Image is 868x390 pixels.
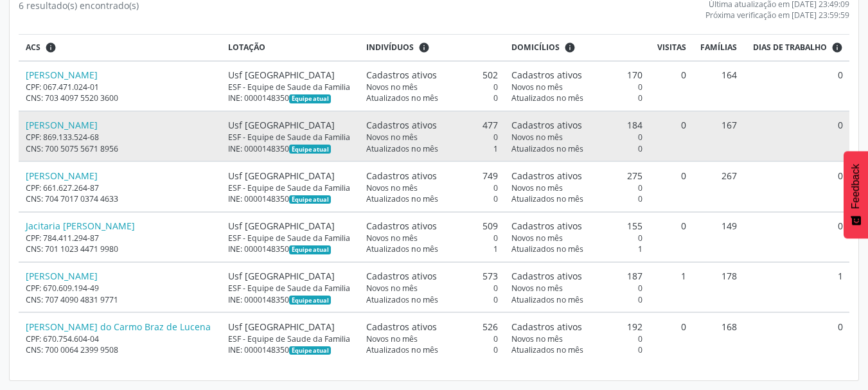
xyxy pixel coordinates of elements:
div: Usf [GEOGRAPHIC_DATA] [228,169,353,182]
span: Cadastros ativos [511,320,582,333]
div: 0 [366,233,498,244]
div: 0 [366,344,498,355]
div: Usf [GEOGRAPHIC_DATA] [228,269,353,283]
span: Cadastros ativos [366,118,437,132]
div: Usf [GEOGRAPHIC_DATA] [228,68,353,82]
span: Esta é a equipe atual deste Agente [289,145,331,154]
td: 0 [744,212,849,262]
span: Esta é a equipe atual deste Agente [289,195,331,204]
span: Esta é a equipe atual deste Agente [289,346,331,355]
th: Famílias [693,35,744,61]
div: CNS: 700 5075 5671 8956 [26,143,215,154]
td: 149 [693,212,744,262]
div: 0 [511,294,643,305]
a: [PERSON_NAME] [26,270,98,282]
span: Cadastros ativos [511,118,582,132]
a: [PERSON_NAME] do Carmo Braz de Lucena [26,321,211,333]
span: Cadastros ativos [511,68,582,82]
div: CNS: 703 4097 5520 3600 [26,93,215,103]
td: 164 [693,61,744,111]
div: 0 [511,82,643,93]
div: CPF: 670.609.194-49 [26,283,215,294]
th: Lotação [221,35,359,61]
div: INE: 0000148350 [228,294,353,305]
div: CNS: 704 7017 0374 4633 [26,193,215,204]
span: Novos no mês [366,333,418,344]
div: 509 [366,219,498,233]
div: CPF: 869.133.524-68 [26,132,215,143]
div: INE: 0000148350 [228,344,353,355]
div: 1 [366,143,498,154]
div: 187 [511,269,643,283]
div: 0 [511,193,643,204]
span: Novos no mês [366,132,418,143]
td: 0 [744,161,849,211]
td: 0 [744,61,849,111]
span: Atualizados no mês [366,93,438,103]
span: Atualizados no mês [511,193,583,204]
div: INE: 0000148350 [228,244,353,254]
div: 0 [511,93,643,103]
div: Usf [GEOGRAPHIC_DATA] [228,118,353,132]
span: Indivíduos [366,42,414,53]
span: Novos no mês [511,182,563,193]
div: Usf [GEOGRAPHIC_DATA] [228,320,353,333]
span: Atualizados no mês [511,294,583,305]
div: 573 [366,269,498,283]
div: ESF - Equipe de Saude da Familia [228,283,353,294]
a: [PERSON_NAME] [26,170,98,182]
div: INE: 0000148350 [228,93,353,103]
span: Cadastros ativos [366,169,437,182]
span: Atualizados no mês [366,294,438,305]
span: Atualizados no mês [366,193,438,204]
td: 1 [744,262,849,312]
td: 1 [650,262,693,312]
a: Jacitaria [PERSON_NAME] [26,220,135,232]
div: CNS: 700 0064 2399 9508 [26,344,215,355]
div: 1 [511,244,643,254]
div: CPF: 661.627.264-87 [26,182,215,193]
div: 526 [366,320,498,333]
span: Cadastros ativos [511,269,582,283]
td: 178 [693,262,744,312]
i: <div class="text-left"> <div> <strong>Cadastros ativos:</strong> Cadastros que estão vinculados a... [564,42,576,53]
span: Atualizados no mês [366,143,438,154]
span: Atualizados no mês [511,93,583,103]
div: 0 [511,344,643,355]
div: 0 [366,294,498,305]
div: INE: 0000148350 [228,143,353,154]
div: 0 [366,82,498,93]
span: Novos no mês [366,233,418,244]
i: <div class="text-left"> <div> <strong>Cadastros ativos:</strong> Cadastros que estão vinculados a... [418,42,430,53]
span: Atualizados no mês [511,143,583,154]
div: 155 [511,219,643,233]
div: 0 [366,333,498,344]
div: 0 [511,333,643,344]
div: 0 [511,283,643,294]
span: Novos no mês [511,132,563,143]
div: INE: 0000148350 [228,193,353,204]
span: Cadastros ativos [366,68,437,82]
td: 0 [744,111,849,161]
td: 0 [744,312,849,362]
div: CNS: 701 1023 4471 9980 [26,244,215,254]
div: 1 [366,244,498,254]
div: 0 [511,143,643,154]
span: Cadastros ativos [366,269,437,283]
i: Dias em que o(a) ACS fez pelo menos uma visita, ou ficha de cadastro individual ou cadastro domic... [831,42,843,53]
span: Novos no mês [511,283,563,294]
td: 167 [693,111,744,161]
span: Novos no mês [511,333,563,344]
span: Cadastros ativos [511,219,582,233]
span: ACS [26,42,40,53]
div: CPF: 067.471.024-01 [26,82,215,93]
button: Feedback - Mostrar pesquisa [844,151,868,238]
span: Atualizados no mês [366,344,438,355]
span: Esta é a equipe atual deste Agente [289,245,331,254]
div: 192 [511,320,643,333]
td: 0 [650,212,693,262]
div: ESF - Equipe de Saude da Familia [228,333,353,344]
span: Atualizados no mês [366,244,438,254]
span: Cadastros ativos [511,169,582,182]
a: [PERSON_NAME] [26,119,98,131]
